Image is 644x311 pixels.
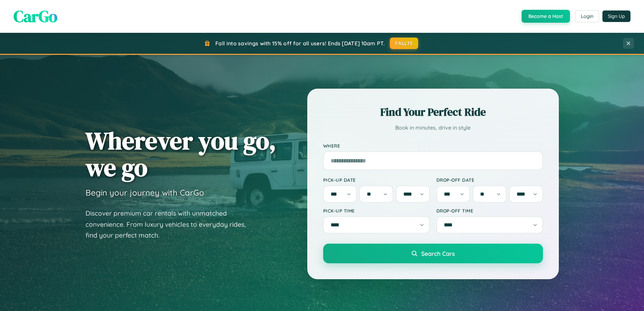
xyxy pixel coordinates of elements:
label: Pick-up Date [323,177,430,183]
h2: Find Your Perfect Ride [323,105,543,119]
p: Book in minutes, drive in style [323,123,543,133]
label: Drop-off Date [436,177,543,183]
button: Sign Up [602,10,630,22]
h3: Begin your journey with CarGo [86,187,204,198]
span: Fall into savings with 15% off for all users! Ends [DATE] 10am PT. [215,40,385,47]
label: Pick-up Time [323,208,430,214]
button: FALL15 [390,38,418,49]
p: Discover premium car rentals with unmatched convenience. From luxury vehicles to everyday rides, ... [86,208,255,241]
button: Login [575,10,599,22]
h1: Wherever you go, we go [86,127,276,181]
label: Drop-off Time [436,208,543,214]
button: Become a Host [522,10,570,23]
button: Search Cars [323,244,543,263]
label: Where [323,143,543,149]
span: Search Cars [421,250,455,257]
span: CarGo [14,5,57,27]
